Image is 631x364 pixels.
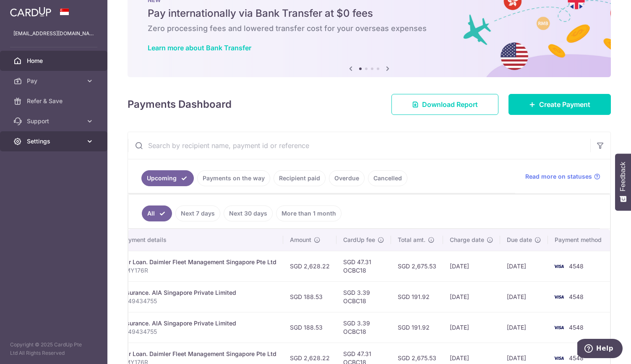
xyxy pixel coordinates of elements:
td: SGD 2,675.53 [391,251,443,281]
img: CardUp [10,7,51,17]
a: Create Payment [508,94,611,115]
div: Car Loan. Daimler Fleet Management Singapore Pte Ltd [121,258,276,266]
p: SMY176R [121,266,276,275]
span: Support [27,117,82,125]
a: Download Report [391,94,498,115]
a: Recipient paid [274,170,326,186]
div: Insurance. AIA Singapore Private Limited [121,319,276,328]
p: L549434755 [121,297,276,305]
img: Bank Card [550,353,567,363]
span: 4548 [569,354,584,361]
td: SGD 188.53 [283,281,336,312]
span: 4548 [569,324,584,331]
div: Car Loan. Daimler Fleet Management Singapore Pte Ltd [121,350,276,358]
span: Pay [27,77,82,85]
td: [DATE] [500,312,548,343]
p: [EMAIL_ADDRESS][DOMAIN_NAME] [13,29,94,38]
input: Search by recipient name, payment id or reference [128,132,590,159]
td: [DATE] [443,251,500,281]
h6: Zero processing fees and lowered transfer cost for your overseas expenses [148,23,591,34]
span: Create Payment [539,99,590,109]
td: [DATE] [500,251,548,281]
span: 4548 [569,263,584,270]
span: Charge date [450,236,484,244]
td: SGD 3.39 OCBC18 [336,281,391,312]
img: Bank Card [550,322,567,333]
td: SGD 191.92 [391,312,443,343]
td: [DATE] [443,312,500,343]
th: Payment details [115,229,283,251]
span: Refer & Save [27,97,82,105]
td: SGD 191.92 [391,281,443,312]
a: Next 7 days [175,205,220,221]
a: Learn more about Bank Transfer [148,44,251,52]
a: Cancelled [368,170,407,186]
div: Insurance. AIA Singapore Private Limited [121,289,276,297]
img: Bank Card [550,261,567,271]
p: L549434755 [121,328,276,336]
span: Download Report [422,99,478,109]
iframe: Opens a widget where you can find more information [577,339,623,360]
h4: Payments Dashboard [128,97,232,112]
a: Payments on the way [197,170,270,186]
th: Payment method [548,229,612,251]
span: Settings [27,137,82,146]
span: Amount [290,236,311,244]
img: Bank Card [550,292,567,302]
span: 4548 [569,293,584,300]
span: Due date [507,236,532,244]
span: CardUp fee [343,236,375,244]
td: SGD 47.31 OCBC18 [336,251,391,281]
span: Feedback [619,162,627,191]
a: Read more on statuses [525,172,600,181]
span: Home [27,57,82,65]
h5: Pay internationally via Bank Transfer at $0 fees [148,7,591,20]
td: [DATE] [500,281,548,312]
button: Feedback - Show survey [615,153,631,211]
span: Total amt. [398,236,425,244]
a: More than 1 month [276,205,342,221]
td: SGD 188.53 [283,312,336,343]
a: Next 30 days [224,205,273,221]
span: Read more on statuses [525,172,592,181]
td: [DATE] [443,281,500,312]
td: SGD 3.39 OCBC18 [336,312,391,343]
a: All [142,205,172,221]
td: SGD 2,628.22 [283,251,336,281]
a: Overdue [329,170,365,186]
a: Upcoming [141,170,194,186]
